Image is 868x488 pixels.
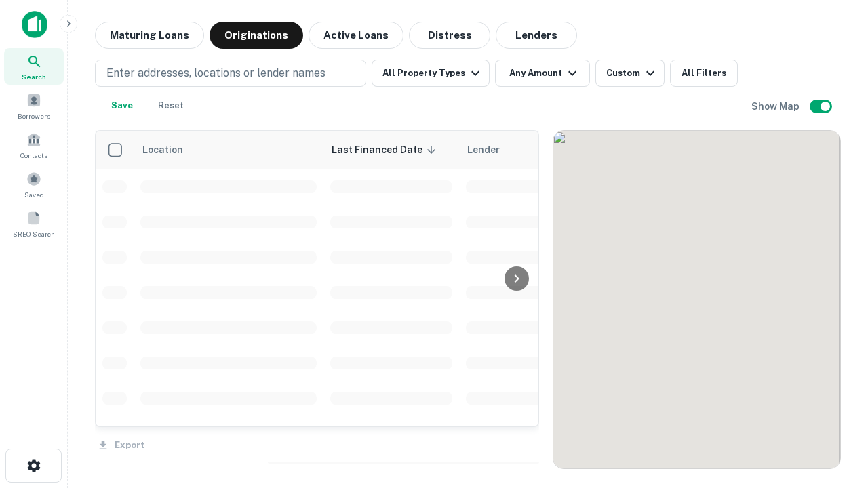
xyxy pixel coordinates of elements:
th: Location [134,131,323,169]
div: 0 0 [553,131,840,468]
span: Saved [24,189,44,200]
button: Originations [210,22,303,49]
button: Maturing Loans [95,22,204,49]
a: Borrowers [4,87,64,124]
span: Last Financed Date [332,142,440,158]
button: Any Amount [495,60,590,87]
button: Custom [595,60,665,87]
button: Active Loans [309,22,403,49]
button: All Filters [670,60,738,87]
iframe: Chat Widget [800,380,868,445]
span: Search [22,71,46,82]
h6: Show Map [751,99,802,114]
button: Reset [149,92,193,119]
button: All Property Types [372,60,490,87]
a: Saved [4,166,64,203]
span: SREO Search [13,228,55,239]
span: Location [142,142,201,158]
img: capitalize-icon.png [22,11,47,38]
span: Contacts [20,150,47,161]
th: Last Financed Date [323,131,459,169]
button: Enter addresses, locations or lender names [95,60,366,87]
a: SREO Search [4,205,64,242]
button: Lenders [496,22,577,49]
p: Enter addresses, locations or lender names [106,65,325,81]
div: Custom [606,65,658,81]
th: Lender [459,131,676,169]
span: Lender [467,142,500,158]
a: Search [4,48,64,85]
span: Borrowers [18,110,50,121]
button: Distress [409,22,490,49]
a: Contacts [4,127,64,163]
button: Save your search to get updates of matches that match your search criteria. [100,92,144,119]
